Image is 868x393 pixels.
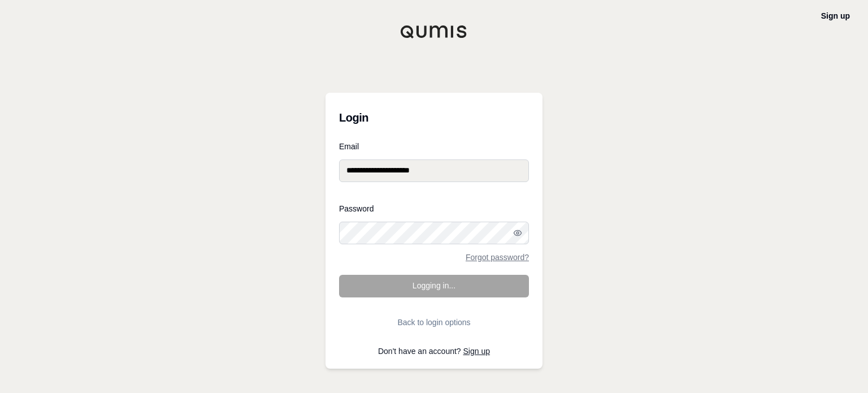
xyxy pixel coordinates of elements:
label: Password [339,205,529,213]
label: Email [339,142,529,150]
p: Don't have an account? [339,347,529,355]
h3: Login [339,106,529,129]
a: Forgot password? [466,253,529,261]
a: Sign up [463,347,490,356]
button: Back to login options [339,311,529,334]
img: Qumis [400,25,468,38]
a: Sign up [821,11,850,20]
